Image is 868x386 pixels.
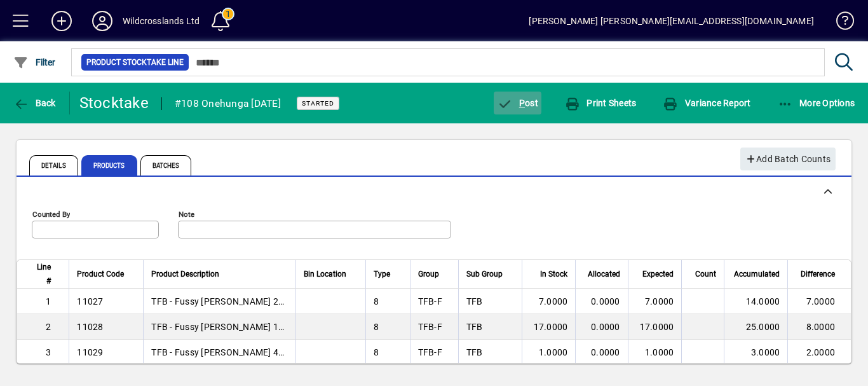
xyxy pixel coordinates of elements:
span: Group [418,267,439,281]
span: Batches [140,155,192,176]
span: 8 [374,322,379,332]
td: 8.0000 [787,314,851,340]
span: More Options [778,98,855,108]
span: Type [374,267,390,281]
button: Profile [82,10,123,32]
span: 1.0000 [645,347,674,357]
div: Line # [33,260,62,288]
span: 17.0000 [640,322,674,332]
span: Back [13,98,56,108]
span: 2 [46,322,51,332]
span: Variance Report [663,98,750,108]
span: TFB-F [418,322,442,332]
span: Details [29,155,78,176]
button: More Options [775,92,858,114]
span: Allocated [588,267,620,281]
td: 2.0000 [787,340,851,365]
span: 3 [46,347,51,357]
span: Add Batch Counts [745,149,831,170]
span: 8 [374,347,379,357]
div: Product Description [151,267,288,281]
td: 0.0000 [575,340,627,365]
td: 7.0000 [787,289,851,314]
div: 14.0000 [732,295,780,308]
span: Product Code [77,267,124,281]
div: 3.0000 [732,346,780,359]
a: Knowledge Base [827,3,852,44]
span: P [519,98,525,108]
span: Bin Location [304,267,346,281]
button: Print Sheets [562,92,640,114]
button: Filter [10,51,59,74]
span: Print Sheets [565,98,637,108]
button: Add [41,10,82,32]
span: ost [497,98,538,108]
span: 8 [374,296,379,307]
div: Product Code [77,267,135,281]
span: 11027 [77,296,103,307]
button: Variance Report [660,92,754,114]
span: Expected [642,267,674,281]
div: Wildcrosslands Ltd [123,11,200,31]
span: Products [81,155,137,176]
span: Product Stocktake Line [86,56,184,69]
span: In Stock [540,267,567,281]
span: 1 [46,296,51,307]
span: TFB - Fussy [PERSON_NAME] 1L Tub [151,322,301,332]
span: TFB-F [418,296,442,307]
td: 0.0000 [575,289,627,314]
span: 11029 [77,347,103,357]
td: 17.0000 [522,314,576,340]
span: Accumulated [734,267,780,281]
mat-label: Note [179,210,194,219]
div: #108 Onehunga [DATE] [175,93,281,114]
span: Line # [33,260,51,288]
div: Sub Group [466,267,514,281]
span: Started [302,99,334,107]
span: Sub Group [466,267,503,281]
button: Post [494,92,541,114]
td: 0.0000 [575,314,627,340]
span: TFB [466,347,483,357]
span: TFB - Fussy [PERSON_NAME] 200ml Tube [151,296,320,307]
span: 11028 [77,322,103,332]
span: TFB - Fussy [PERSON_NAME] 4L Tub [151,347,301,357]
td: 7.0000 [522,289,576,314]
div: Stocktake [79,93,149,113]
button: Add Batch Counts [740,148,836,170]
div: [PERSON_NAME] [PERSON_NAME][EMAIL_ADDRESS][DOMAIN_NAME] [529,11,814,31]
td: 1.0000 [522,340,576,365]
div: Bin Location [304,267,358,281]
span: Count [695,267,716,281]
div: Group [418,267,451,281]
div: Type [374,267,402,281]
span: TFB [466,322,483,332]
span: 7.0000 [645,296,674,307]
span: Difference [801,267,835,281]
span: TFB-F [418,347,442,357]
mat-label: Counted By [32,210,70,219]
span: Product Description [151,267,219,281]
div: 25.0000 [732,321,780,333]
span: TFB [466,296,483,307]
span: Filter [13,57,56,67]
button: Back [10,92,59,114]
